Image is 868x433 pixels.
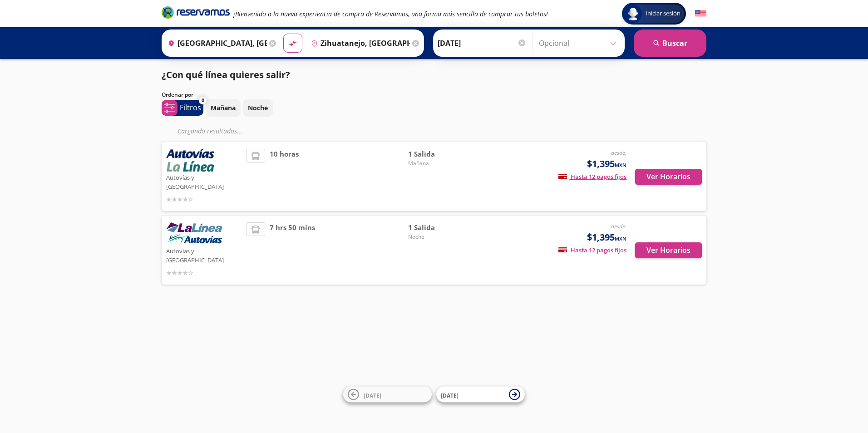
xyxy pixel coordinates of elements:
[695,8,706,20] button: English
[408,233,472,241] span: Noche
[587,157,626,171] span: $1,395
[248,103,268,113] p: Noche
[162,5,230,22] a: Brand Logo
[270,222,315,278] span: 7 hrs 50 mins
[611,149,626,157] em: desde:
[539,32,620,54] input: Opcional
[635,242,702,258] button: Ver Horarios
[408,149,472,159] span: 1 Salida
[343,387,432,403] button: [DATE]
[178,127,242,135] em: Cargando resultados ...
[558,172,626,181] span: Hasta 12 pagos fijos
[164,32,267,54] input: Buscar Origen
[408,222,472,233] span: 1 Salida
[615,162,626,168] small: MXN
[180,102,201,113] p: Filtros
[166,149,214,172] img: Autovías y La Línea
[408,159,472,167] span: Mañana
[307,32,410,54] input: Buscar Destino
[162,100,203,116] button: 0Filtros
[635,169,702,185] button: Ver Horarios
[211,103,236,113] p: Mañana
[611,222,626,230] em: desde:
[233,10,548,18] em: ¡Bienvenido a la nueva experiencia de compra de Reservamos, una forma más sencilla de comprar tus...
[634,30,706,57] button: Buscar
[166,222,222,245] img: Autovías y La Línea
[642,9,684,18] span: Iniciar sesión
[162,91,193,99] p: Ordenar por
[243,99,273,117] button: Noche
[438,32,527,54] input: Elegir Fecha
[162,5,230,19] i: Brand Logo
[166,245,242,265] p: Autovías y [GEOGRAPHIC_DATA]
[270,149,299,204] span: 10 horas
[166,172,242,191] p: Autovías y [GEOGRAPHIC_DATA]
[206,99,241,117] button: Mañana
[202,97,204,104] span: 0
[436,387,525,403] button: [DATE]
[587,231,626,244] span: $1,395
[615,235,626,242] small: MXN
[558,246,626,254] span: Hasta 12 pagos fijos
[162,68,290,82] p: ¿Con qué línea quieres salir?
[441,391,459,399] span: [DATE]
[364,391,381,399] span: [DATE]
